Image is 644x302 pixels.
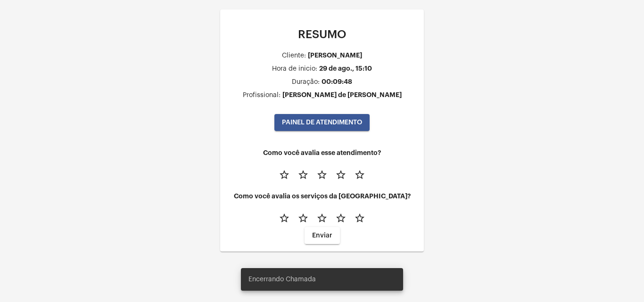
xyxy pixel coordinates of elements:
div: Duração: [292,79,320,86]
mat-icon: star_border [354,169,365,180]
mat-icon: star_border [297,169,309,180]
button: Enviar [305,227,340,244]
mat-icon: star_border [335,169,347,180]
span: Enviar [312,232,332,239]
div: [PERSON_NAME] [308,52,362,59]
button: PAINEL DE ATENDIMENTO [274,114,370,131]
mat-icon: star_border [279,212,290,224]
span: Encerrando Chamada [248,275,316,284]
div: Cliente: [282,52,306,59]
mat-icon: star_border [316,169,328,180]
h4: Como você avalia esse atendimento? [228,149,416,156]
div: [PERSON_NAME] de [PERSON_NAME] [282,91,402,98]
span: PAINEL DE ATENDIMENTO [282,119,362,126]
h4: Como você avalia os serviços da [GEOGRAPHIC_DATA]? [228,193,416,200]
mat-icon: star_border [297,212,309,224]
div: 00:09:48 [322,78,352,85]
div: Hora de inicio: [272,65,317,73]
mat-icon: star_border [354,212,365,224]
div: Profissional: [243,92,281,99]
mat-icon: star_border [316,212,328,224]
mat-icon: star_border [279,169,290,180]
p: RESUMO [228,28,416,41]
div: 29 de ago., 15:10 [319,65,372,72]
mat-icon: star_border [335,212,347,224]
